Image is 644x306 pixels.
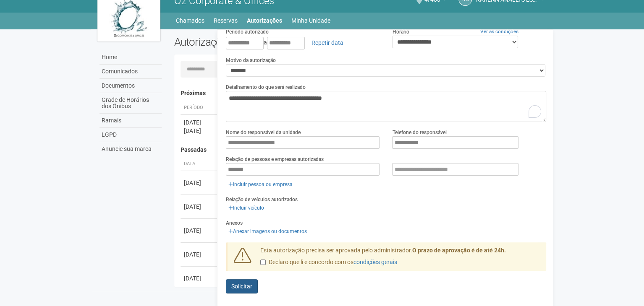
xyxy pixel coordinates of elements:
[99,79,162,93] a: Documentos
[226,83,306,91] label: Detalhamento do que será realizado
[174,36,354,48] h2: Autorizações
[226,196,298,203] label: Relação de veículos autorizados
[392,129,446,136] label: Telefone do responsável
[181,157,218,171] th: Data
[184,118,215,127] div: [DATE]
[99,93,162,114] a: Grade de Horários dos Ônibus
[176,15,204,26] a: Chamados
[99,65,162,79] a: Comunicados
[247,15,282,26] a: Autorizações
[184,202,215,211] div: [DATE]
[99,114,162,128] a: Ramais
[226,129,301,136] label: Nome do responsável da unidade
[226,91,546,122] textarea: To enrich screen reader interactions, please activate Accessibility in Grammarly extension settings
[412,247,506,254] strong: O prazo de aprovação é de até 24h.
[99,142,162,156] a: Anuncie sua marca
[184,250,215,259] div: [DATE]
[254,246,546,271] div: Esta autorização precisa ser aprovada pelo administrador.
[226,57,276,64] label: Motivo da autorização
[184,127,215,135] div: [DATE]
[392,28,409,36] label: Horário
[353,259,397,265] a: condições gerais
[99,128,162,142] a: LGPD
[184,179,215,187] div: [DATE]
[226,180,295,189] a: Incluir pessoa ou empresa
[226,219,243,227] label: Anexos
[226,156,324,163] label: Relação de pessoas e empresas autorizadas
[184,226,215,235] div: [DATE]
[226,227,309,236] a: Anexar imagens ou documentos
[231,283,252,290] span: Solicitar
[99,50,162,65] a: Home
[181,147,540,153] h4: Passadas
[226,36,380,50] div: a
[226,28,269,36] label: Período autorizado
[184,274,215,283] div: [DATE]
[260,258,397,267] label: Declaro que li e concordo com os
[181,101,218,115] th: Período
[226,279,258,293] button: Solicitar
[480,29,518,34] a: Ver as condições
[260,259,266,265] input: Declaro que li e concordo com oscondições gerais
[306,36,349,50] a: Repetir data
[181,90,540,96] h4: Próximas
[214,15,238,26] a: Reservas
[291,15,330,26] a: Minha Unidade
[226,203,267,213] a: Incluir veículo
